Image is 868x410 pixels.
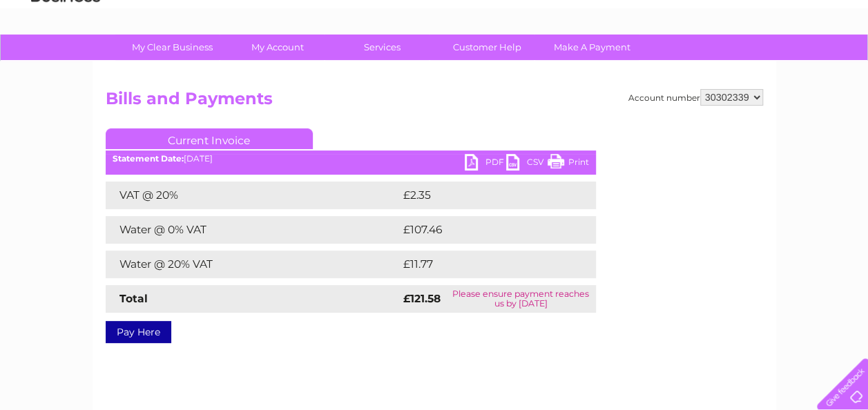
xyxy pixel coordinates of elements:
[608,7,703,24] a: 0333 014 3131
[325,35,439,60] a: Services
[113,153,184,164] b: Statement Date:
[400,251,565,278] td: £11.77
[698,59,740,69] a: Telecoms
[106,321,171,343] a: Pay Here
[776,59,810,69] a: Contact
[106,128,313,149] a: Current Invoice
[106,216,400,244] td: Water @ 0% VAT
[119,292,148,305] strong: Total
[506,154,548,174] a: CSV
[220,35,334,60] a: My Account
[403,292,441,305] strong: £121.58
[659,59,690,69] a: Energy
[400,182,563,209] td: £2.35
[115,35,229,60] a: My Clear Business
[30,36,101,78] img: logo.png
[465,154,506,174] a: PDF
[106,89,763,115] h2: Bills and Payments
[108,8,761,67] div: Clear Business is a trading name of Verastar Limited (registered in [GEOGRAPHIC_DATA] No. 3667643...
[106,182,400,209] td: VAT @ 20%
[430,35,544,60] a: Customer Help
[106,251,400,278] td: Water @ 20% VAT
[106,154,596,164] div: [DATE]
[748,59,768,69] a: Blog
[822,59,855,69] a: Log out
[535,35,649,60] a: Make A Payment
[625,59,651,69] a: Water
[445,285,595,313] td: Please ensure payment reaches us by [DATE]
[628,89,763,106] div: Account number
[548,154,589,174] a: Print
[400,216,570,244] td: £107.46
